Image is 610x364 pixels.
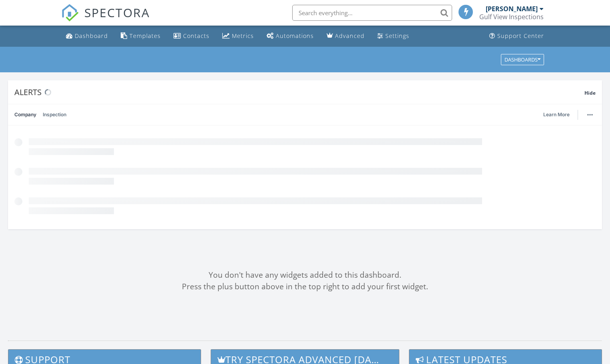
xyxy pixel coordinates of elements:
input: Search everything... [292,5,452,21]
div: Automations [276,32,314,40]
div: Alerts [14,87,584,97]
div: [PERSON_NAME] [486,5,538,13]
img: The Best Home Inspection Software - Spectora [61,4,79,22]
a: Advanced [323,29,368,44]
div: Metrics [232,32,254,40]
a: Contacts [170,29,213,44]
a: Learn More [543,111,574,119]
span: Hide [584,90,596,96]
div: Templates [130,32,161,40]
div: You don't have any widgets added to this dashboard. [8,269,602,281]
a: Company [14,104,36,125]
div: Gulf View Inspections [479,13,544,21]
a: Metrics [219,29,257,44]
a: SPECTORA [61,11,150,28]
div: Dashboards [504,57,540,62]
a: Settings [374,29,413,44]
div: Settings [385,32,409,40]
a: Dashboard [63,29,111,44]
div: Advanced [335,32,365,40]
a: Automations (Basic) [263,29,317,44]
a: Support Center [486,29,547,44]
div: Contacts [183,32,209,40]
div: Support Center [497,32,544,40]
a: Inspection [43,104,66,125]
div: Press the plus button above in the top right to add your first widget. [8,281,602,292]
div: Dashboard [75,32,108,40]
span: SPECTORA [84,4,150,21]
img: ellipsis-632cfdd7c38ec3a7d453.svg [587,114,593,115]
button: Dashboards [501,54,544,65]
a: Templates [118,29,164,44]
